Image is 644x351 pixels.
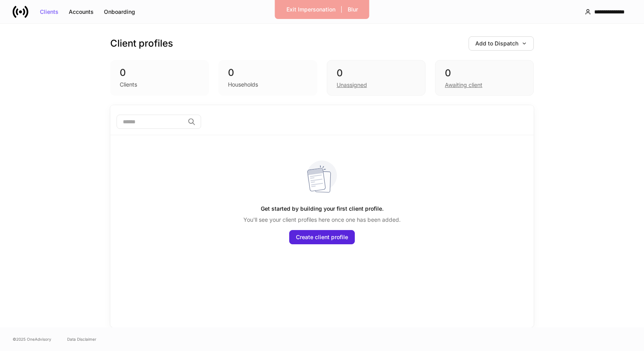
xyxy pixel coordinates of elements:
button: Exit Impersonation [281,3,341,16]
div: 0Unassigned [327,60,426,96]
h5: Get started by building your first client profile. [261,202,384,216]
div: Unassigned [337,81,367,89]
button: Accounts [64,6,99,18]
button: Clients [35,6,64,18]
div: 0Awaiting client [435,60,534,96]
div: Blur [348,7,358,12]
p: You'll see your client profiles here once one has been added. [243,216,401,224]
button: Add to Dispatch [469,36,534,51]
div: 0 [120,66,200,79]
div: 0 [445,67,524,79]
div: Clients [120,81,137,89]
span: © 2025 OneAdvisory [13,336,51,342]
div: Accounts [69,9,94,15]
div: Clients [40,9,58,15]
a: Data Disclaimer [67,336,96,342]
button: Onboarding [99,6,140,18]
div: Add to Dispatch [475,41,527,46]
div: Awaiting client [445,81,482,89]
h3: Client profiles [110,37,173,50]
div: Create client profile [296,234,348,240]
div: 0 [337,67,416,79]
div: Households [228,81,258,89]
button: Create client profile [289,230,355,244]
div: Exit Impersonation [286,7,335,12]
button: Blur [343,3,363,16]
div: Onboarding [104,9,135,15]
div: 0 [228,66,308,79]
